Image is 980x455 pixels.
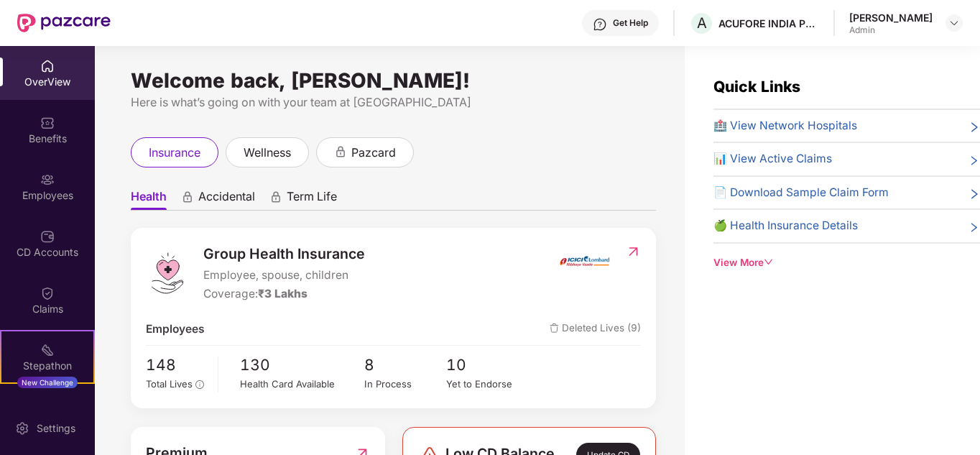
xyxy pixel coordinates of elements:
img: svg+xml;base64,PHN2ZyBpZD0iRHJvcGRvd24tMzJ4MzIiIHhtbG5zPSJodHRwOi8vd3d3LnczLm9yZy8yMDAwL3N2ZyIgd2... [948,17,960,29]
span: 🏥 View Network Hospitals [713,117,857,134]
img: logo [146,252,189,295]
div: New Challenge [17,377,78,388]
img: svg+xml;base64,PHN2ZyBpZD0iQ2xhaW0iIHhtbG5zPSJodHRwOi8vd3d3LnczLm9yZy8yMDAwL3N2ZyIgd2lkdGg9IjIwIi... [40,286,55,300]
div: Admin [849,24,933,36]
img: svg+xml;base64,PHN2ZyB4bWxucz0iaHR0cDovL3d3dy53My5vcmcvMjAwMC9zdmciIHdpZHRoPSIyMSIgaGVpZ2h0PSIyMC... [40,343,55,357]
span: 130 [240,353,364,377]
span: 📄 Download Sample Claim Form [713,184,889,201]
span: 10 [446,353,529,377]
span: down [764,257,774,267]
span: right [969,120,980,134]
div: animation [181,190,194,203]
div: [PERSON_NAME] [849,11,933,24]
div: Get Help [613,17,648,29]
span: Employees [146,321,205,338]
div: In Process [364,377,447,392]
div: Here is what’s going on with your team at [GEOGRAPHIC_DATA] [131,93,656,111]
span: 📊 View Active Claims [713,150,832,167]
img: svg+xml;base64,PHN2ZyBpZD0iRW5kb3JzZW1lbnRzIiB4bWxucz0iaHR0cDovL3d3dy53My5vcmcvMjAwMC9zdmciIHdpZH... [40,400,55,414]
div: Settings [32,421,80,436]
span: 🍏 Health Insurance Details [713,217,858,234]
div: ACUFORE INDIA PRIVATE LIMITED [718,17,819,30]
span: right [969,187,980,201]
span: Employee, spouse, children [203,267,365,284]
span: Accidental [198,189,255,210]
img: RedirectIcon [626,244,641,259]
span: insurance [149,144,200,162]
div: Yet to Endorse [446,377,529,392]
span: 8 [364,353,447,377]
div: Coverage: [203,285,365,303]
span: Health [131,189,167,210]
div: Health Card Available [240,377,364,392]
img: svg+xml;base64,PHN2ZyBpZD0iU2V0dGluZy0yMHgyMCIgeG1sbnM9Imh0dHA6Ly93d3cudzMub3JnLzIwMDAvc3ZnIiB3aW... [15,421,29,436]
img: New Pazcare Logo [17,14,111,32]
div: animation [334,145,347,158]
div: Welcome back, [PERSON_NAME]! [131,75,656,86]
span: wellness [244,144,291,162]
span: pazcard [351,144,396,162]
img: svg+xml;base64,PHN2ZyBpZD0iQ0RfQWNjb3VudHMiIGRhdGEtbmFtZT0iQ0QgQWNjb3VudHMiIHhtbG5zPSJodHRwOi8vd3... [40,229,55,244]
span: ₹3 Lakhs [258,287,308,300]
span: Term Life [287,189,337,210]
span: right [969,153,980,167]
img: deleteIcon [550,323,559,333]
span: 148 [146,353,208,377]
span: info-circle [195,380,204,389]
img: svg+xml;base64,PHN2ZyBpZD0iSGVscC0zMngzMiIgeG1sbnM9Imh0dHA6Ly93d3cudzMub3JnLzIwMDAvc3ZnIiB3aWR0aD... [593,17,607,32]
span: Deleted Lives (9) [550,321,641,338]
div: View More [713,255,980,270]
span: Quick Links [713,78,800,96]
img: svg+xml;base64,PHN2ZyBpZD0iQmVuZWZpdHMiIHhtbG5zPSJodHRwOi8vd3d3LnczLm9yZy8yMDAwL3N2ZyIgd2lkdGg9Ij... [40,116,55,130]
div: animation [269,190,282,203]
span: Total Lives [146,378,193,390]
img: svg+xml;base64,PHN2ZyBpZD0iRW1wbG95ZWVzIiB4bWxucz0iaHR0cDovL3d3dy53My5vcmcvMjAwMC9zdmciIHdpZHRoPS... [40,173,55,187]
div: Stepathon [1,359,93,373]
img: svg+xml;base64,PHN2ZyBpZD0iSG9tZSIgeG1sbnM9Imh0dHA6Ly93d3cudzMub3JnLzIwMDAvc3ZnIiB3aWR0aD0iMjAiIG... [40,59,55,73]
span: Group Health Insurance [203,243,365,265]
img: insurerIcon [558,243,611,279]
span: A [697,14,707,32]
span: right [969,220,980,234]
